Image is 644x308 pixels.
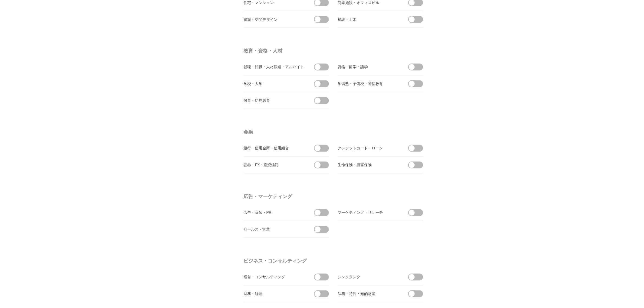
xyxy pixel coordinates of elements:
div: 学校・大学 [244,80,305,87]
div: 生命保険・損害保険 [338,162,399,168]
div: 就職・転職・人材派遣・アルバイト [244,64,305,70]
div: 保育・幼児教育 [244,97,305,104]
div: 銀行・信用金庫・信用組合 [244,145,305,152]
div: 証券・FX・投資信託 [244,162,305,168]
div: 財務・経理 [244,290,305,297]
div: 経営・コンサルティング [244,274,305,280]
h4: 広告・マーケティング [244,192,425,202]
div: 学習塾・予備校・通信教育 [338,80,399,87]
div: 建築・空間デザイン [244,16,305,23]
h4: 教育・資格・人材 [244,46,425,56]
h4: 金融 [244,127,425,137]
div: シンクタンク [338,274,399,280]
div: 資格・留学・語学 [338,64,399,70]
div: セールス・営業 [244,226,305,233]
h4: ビジネス・コンサルティング [244,256,425,266]
div: マーケティング・リサーチ [338,209,399,216]
div: 広告・宣伝・PR [244,209,305,216]
div: 法務・特許・知的財産 [338,290,399,297]
div: クレジットカード・ローン [338,145,399,152]
div: 建設・土木 [338,16,399,23]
